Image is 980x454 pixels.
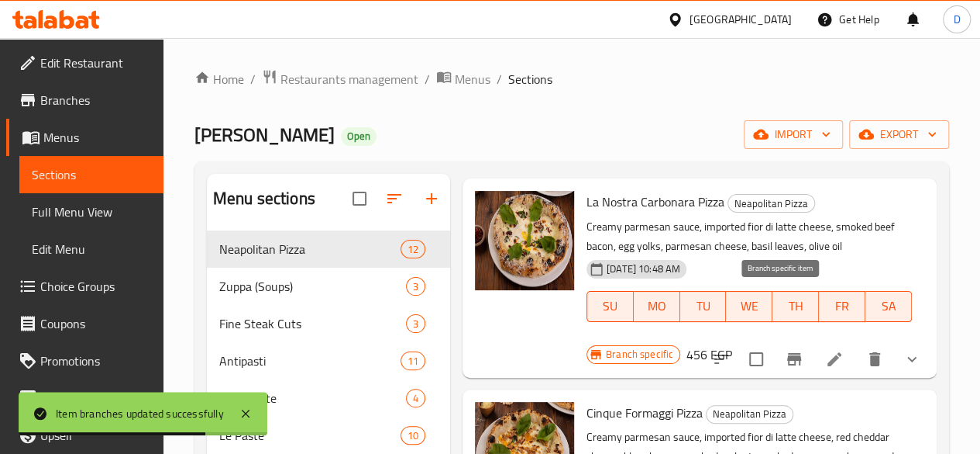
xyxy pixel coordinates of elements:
[680,291,727,322] button: TU
[280,70,418,88] span: Restaurants management
[586,291,634,322] button: SU
[772,291,819,322] button: TH
[825,295,859,317] span: FR
[406,277,425,296] div: items
[401,426,425,445] div: items
[219,426,401,445] span: Le Paste
[219,352,401,370] div: Antipasti
[219,277,406,296] span: Zuppa (Soups)
[497,70,502,88] li: /
[250,70,256,88] li: /
[600,347,679,362] span: Branch specific
[6,305,163,342] a: Coupons
[756,125,830,144] span: import
[600,262,686,276] span: [DATE] 10:48 AM
[207,417,450,454] div: Le Paste10
[194,70,244,88] a: Home
[707,405,793,423] span: Neapolitan Pizza
[953,11,960,28] span: D
[401,240,425,258] div: items
[406,389,425,407] div: items
[207,379,450,417] div: Le Insalate4
[401,352,425,370] div: items
[856,341,893,378] button: delete
[686,295,720,317] span: TU
[43,128,151,147] span: Menus
[6,268,163,305] a: Choice Groups
[219,240,401,258] div: Neapolitan Pizza
[825,350,844,369] a: Edit menu item
[744,120,843,149] button: import
[727,194,815,213] div: Neapolitan Pizza
[865,291,912,322] button: SA
[703,341,740,378] button: sort-choices
[401,428,425,443] span: 10
[56,405,224,422] div: Item branches updated successfully
[903,350,921,369] svg: Show Choices
[849,120,949,149] button: export
[861,125,937,144] span: export
[401,354,425,369] span: 11
[779,295,813,317] span: TH
[406,314,425,333] div: items
[207,305,450,342] div: Fine Steak Cuts3
[6,44,163,81] a: Edit Restaurant
[436,69,490,89] a: Menus
[341,130,377,143] span: Open
[213,187,315,210] h2: Menu sections
[728,195,814,213] span: Neapolitan Pizza
[219,314,406,333] span: Fine Steak Cuts
[872,295,906,317] span: SA
[401,242,425,257] span: 12
[508,70,552,88] span: Sections
[262,69,418,89] a: Restaurants management
[413,180,450,217] button: Add section
[40,54,151,72] span: Edit Restaurant
[6,81,163,119] a: Branches
[40,426,151,445] span: Upsell
[376,180,413,217] span: Sort sections
[634,291,680,322] button: MO
[343,182,376,215] span: Select all sections
[407,317,425,331] span: 3
[686,344,732,366] h6: 456 EGP
[40,314,151,333] span: Coupons
[455,70,490,88] span: Menus
[6,342,163,379] a: Promotions
[40,352,151,370] span: Promotions
[740,343,772,376] span: Select to update
[207,342,450,379] div: Antipasti11
[32,165,151,184] span: Sections
[6,379,163,417] a: Menu disclaimer
[194,117,335,152] span: [PERSON_NAME]
[6,417,163,454] a: Upsell
[726,291,772,322] button: WE
[207,230,450,268] div: Neapolitan Pizza12
[341,127,377,146] div: Open
[32,203,151,221] span: Full Menu View
[219,389,406,407] span: Le Insalate
[19,230,163,268] a: Edit Menu
[706,405,793,424] div: Neapolitan Pizza
[819,291,865,322] button: FR
[689,11,792,28] div: [GEOGRAPHIC_DATA]
[425,70,430,88] li: /
[475,191,574,290] img: La Nostra Carbonara Pizza
[6,119,163,156] a: Menus
[586,401,703,425] span: Cinque Formaggi Pizza
[586,190,724,213] span: La Nostra Carbonara Pizza
[32,240,151,258] span: Edit Menu
[40,91,151,109] span: Branches
[19,193,163,230] a: Full Menu View
[40,277,151,296] span: Choice Groups
[775,341,813,378] button: Branch-specific-item
[893,341,930,378] button: show more
[586,217,912,256] p: Creamy parmesan sauce, imported fior di latte cheese, smoked beef bacon, egg yolks, parmesan chee...
[407,391,425,406] span: 4
[40,389,151,407] span: Menu disclaimer
[593,295,628,317] span: SU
